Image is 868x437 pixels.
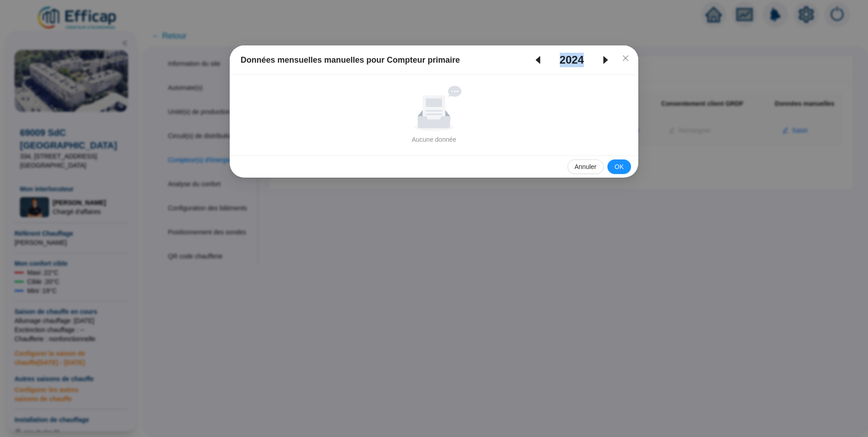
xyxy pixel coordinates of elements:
span: caret-left [525,55,551,65]
span: close [622,55,629,62]
span: Données mensuelles manuelles pour Compteur primaire [241,54,460,66]
button: OK [607,159,631,174]
span: OK [615,162,624,172]
button: Close [618,51,633,65]
button: Annuler [567,159,604,174]
span: caret-right [593,55,618,65]
span: 2024 [560,53,584,67]
div: Aucune donnée [244,135,624,144]
span: Annuler [575,162,597,172]
span: Fermer [618,55,633,62]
